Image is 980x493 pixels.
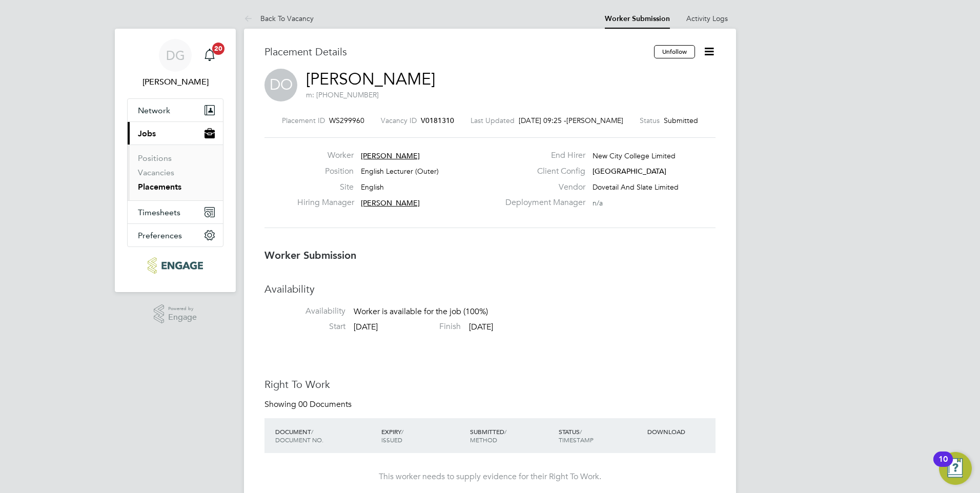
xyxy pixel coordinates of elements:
div: DOWNLOAD [645,422,716,441]
a: Placements [138,182,181,192]
nav: Main navigation [115,29,236,292]
label: Start [264,321,345,332]
span: [PERSON_NAME] [361,151,420,160]
span: Preferences [138,231,182,240]
span: V0181310 [421,116,454,125]
label: Client Config [499,166,585,177]
span: [DATE] [354,322,378,332]
button: Preferences [128,224,223,246]
span: Daria Gregory [127,76,223,88]
label: Worker [297,150,354,161]
label: Position [297,166,354,177]
span: m: [PHONE_NUMBER] [306,90,379,99]
h3: Availability [264,282,716,296]
button: Open Resource Center, 10 new notifications [939,452,972,485]
span: 20 [212,43,224,55]
label: Vacancy ID [381,116,417,125]
span: [PERSON_NAME] [566,116,623,125]
span: Timesheets [138,208,180,217]
span: Network [138,106,170,115]
label: Deployment Manager [499,197,585,208]
span: New City College Limited [593,151,676,160]
span: / [580,427,582,436]
span: Engage [168,313,197,322]
span: Dovetail And Slate Limited [593,182,679,192]
span: n/a [593,198,603,208]
label: Vendor [499,182,585,193]
a: Positions [138,153,172,163]
span: / [311,427,313,436]
button: Jobs [128,122,223,145]
span: English Lecturer (Outer) [361,167,439,176]
span: / [401,427,403,436]
a: Vacancies [138,168,174,177]
div: 10 [938,459,948,473]
label: Site [297,182,354,193]
label: Status [640,116,660,125]
span: DG [166,49,185,62]
div: STATUS [556,422,645,449]
span: DOCUMENT NO. [275,436,323,444]
a: Go to home page [127,257,223,274]
h3: Placement Details [264,45,646,58]
a: Worker Submission [605,14,670,23]
button: Network [128,99,223,121]
span: Worker is available for the job (100%) [354,307,488,317]
span: [DATE] 09:25 - [519,116,566,125]
a: Back To Vacancy [244,14,314,23]
span: TIMESTAMP [559,436,594,444]
div: SUBMITTED [467,422,556,449]
b: Worker Submission [264,249,356,261]
a: 20 [199,39,220,72]
span: WS299960 [329,116,364,125]
label: Availability [264,306,345,317]
span: Submitted [664,116,698,125]
span: DO [264,69,297,101]
span: English [361,182,384,192]
a: Activity Logs [686,14,728,23]
button: Unfollow [654,45,695,58]
a: DG[PERSON_NAME] [127,39,223,88]
span: METHOD [470,436,497,444]
div: This worker needs to supply evidence for their Right To Work. [275,471,705,482]
span: Powered by [168,304,197,313]
div: DOCUMENT [273,422,379,449]
span: [PERSON_NAME] [361,198,420,208]
label: Finish [380,321,461,332]
a: Powered byEngage [154,304,197,324]
img: ncclondon-logo-retina.png [148,257,202,274]
span: Jobs [138,129,156,138]
span: [GEOGRAPHIC_DATA] [593,167,666,176]
label: Placement ID [282,116,325,125]
div: Jobs [128,145,223,200]
span: / [504,427,506,436]
h3: Right To Work [264,378,716,391]
span: 00 Documents [298,399,352,409]
div: Showing [264,399,354,410]
a: [PERSON_NAME] [306,69,435,89]
button: Timesheets [128,201,223,223]
div: EXPIRY [379,422,467,449]
span: ISSUED [381,436,402,444]
label: Last Updated [471,116,515,125]
label: Hiring Manager [297,197,354,208]
label: End Hirer [499,150,585,161]
span: [DATE] [469,322,493,332]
